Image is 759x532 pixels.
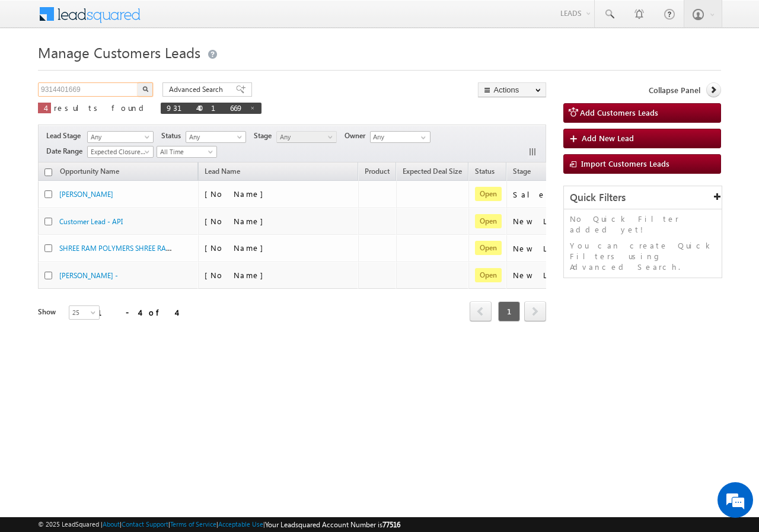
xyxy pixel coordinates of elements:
div: New Lead [513,216,596,227]
span: Stage [254,130,276,141]
span: Status [161,130,186,141]
span: Any [88,132,149,142]
a: [PERSON_NAME] - [59,271,118,280]
a: Stage [507,165,537,180]
span: 77516 [382,520,400,529]
span: next [524,301,546,321]
a: Contact Support [122,520,168,528]
div: 1 - 4 of 4 [97,305,176,319]
div: Show [38,307,59,317]
span: [No Name] [205,270,269,280]
a: Terms of Service [170,520,216,528]
p: You can create Quick Filters using Advanced Search. [570,240,716,272]
span: Date Range [46,146,87,157]
span: All Time [157,146,213,157]
span: prev [470,301,492,321]
span: 9314401669 [167,103,244,113]
span: Open [475,214,502,228]
input: Type to Search [370,131,430,143]
a: Any [276,131,337,143]
span: Expected Deal Size [403,167,462,176]
span: Open [475,187,502,201]
span: © 2025 LeadSquared | | | | | [38,519,400,530]
a: About [103,520,120,528]
div: Sale Marked [513,189,596,200]
img: Search [142,86,148,92]
a: Show All Items [414,132,429,144]
span: Manage Customers Leads [38,43,200,62]
a: Any [186,131,246,143]
span: Any [186,132,243,142]
span: Your Leadsquared Account Number is [265,520,400,529]
div: Quick Filters [564,186,722,209]
a: SHREE RAM POLYMERS SHREE RAM YADAV - [59,243,202,253]
a: next [524,302,546,321]
a: Opportunity Name [54,165,125,180]
div: New Lead [513,243,596,254]
span: [No Name] [205,243,269,253]
span: Product [365,167,390,176]
a: All Time [157,146,217,158]
a: 25 [69,305,100,320]
span: Owner [345,130,370,141]
span: Lead Name [199,165,246,180]
a: prev [470,302,492,321]
span: 1 [498,301,520,321]
button: Actions [478,82,546,97]
span: Open [475,268,502,282]
span: Stage [513,167,531,176]
span: Lead Stage [46,130,85,141]
span: 25 [69,307,101,318]
span: Any [277,132,333,142]
a: Any [87,131,154,143]
input: Check all records [44,168,52,176]
span: Expected Closure Date [88,146,149,157]
a: Status [469,165,500,180]
span: Import Customers Leads [581,158,669,168]
a: Expected Closure Date [87,146,154,158]
span: [No Name] [205,216,269,226]
a: [PERSON_NAME] [59,190,113,199]
div: New Lead [513,270,596,281]
a: Customer Lead - API [59,217,123,226]
span: Collapse Panel [649,85,700,95]
a: Acceptable Use [218,520,263,528]
span: Add New Lead [582,133,634,143]
span: Open [475,241,502,255]
span: results found [54,103,148,113]
span: Add Customers Leads [580,107,658,117]
a: Expected Deal Size [397,165,468,180]
span: [No Name] [205,189,269,199]
p: No Quick Filter added yet! [570,214,716,235]
span: 4 [44,103,45,113]
span: Advanced Search [169,84,227,95]
span: Opportunity Name [60,167,119,176]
